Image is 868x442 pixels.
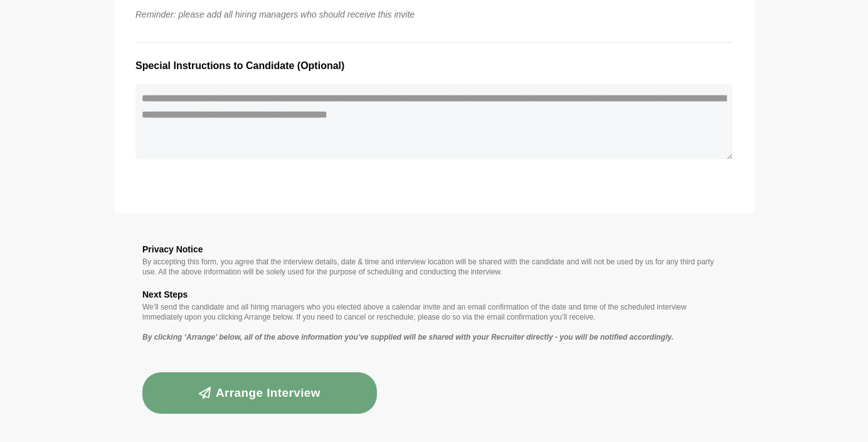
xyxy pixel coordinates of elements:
button: Arrange Interview [142,372,377,414]
p: By clicking ‘Arrange’ below, all of the above information you’ve supplied will be shared with you... [142,332,726,342]
h3: Special Instructions to Candidate (Optional) [135,58,733,74]
p: By accepting this form, you agree that the interview details, date & time and interview location ... [142,257,726,277]
p: Reminder: please add all hiring managers who should receive this invite [128,7,740,22]
h3: Privacy Notice [142,242,726,257]
p: We’ll send the candidate and all hiring managers who you elected above a calendar invite and an e... [142,302,726,322]
h3: Next Steps [142,287,726,302]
